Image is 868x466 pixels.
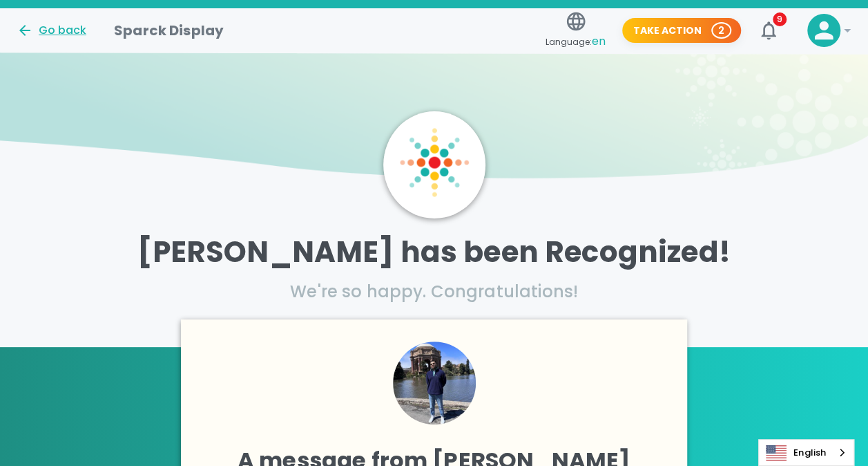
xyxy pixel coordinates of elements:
[540,6,611,55] button: Language:en
[752,14,785,47] button: 9
[773,12,787,26] span: 9
[592,33,606,49] span: en
[546,32,606,51] span: Language:
[400,128,469,197] img: Sparck logo
[114,19,224,41] h1: Sparck Display
[17,22,86,39] button: Go back
[718,24,724,37] p: 2
[393,342,476,425] img: Picture of Wasi Sami
[759,440,853,465] a: English
[758,439,854,466] aside: Language selected: English
[622,18,741,44] button: Take Action 2
[758,439,854,466] div: Language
